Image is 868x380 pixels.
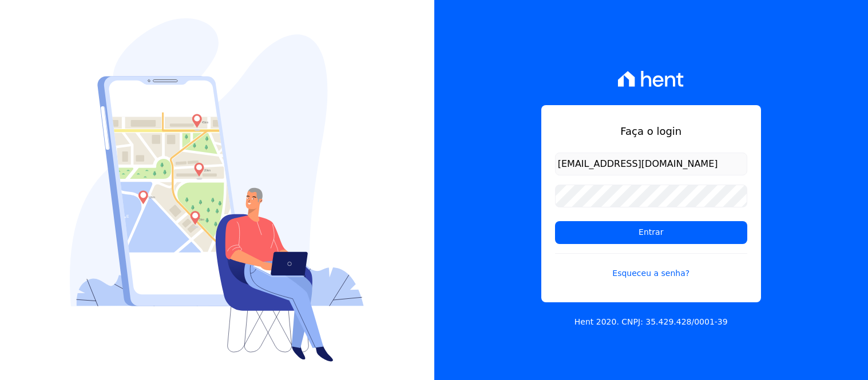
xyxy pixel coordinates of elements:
input: Email [555,153,747,175]
a: Esqueceu a senha? [555,253,747,279]
input: Entrar [555,221,747,244]
img: Login [70,18,364,362]
p: Hent 2020. CNPJ: 35.429.428/0001-39 [574,316,728,328]
h1: Faça o login [555,123,747,139]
